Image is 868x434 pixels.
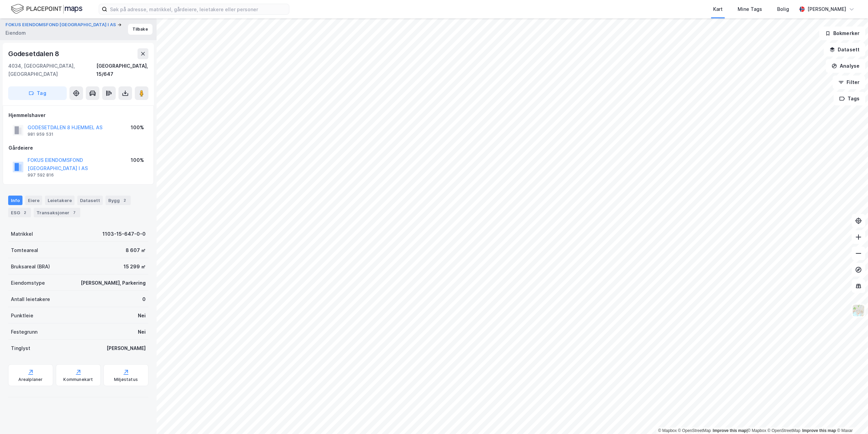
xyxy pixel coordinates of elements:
div: 100% [131,156,144,164]
div: 997 592 816 [28,172,54,178]
a: OpenStreetMap [678,428,711,433]
div: Tinglyst [11,344,30,352]
div: Matrikkel [11,230,33,238]
a: OpenStreetMap [768,428,801,433]
button: Tags [834,92,865,105]
a: Mapbox [658,428,677,433]
div: Eiere [25,196,42,205]
div: Transaksjoner [34,208,80,217]
button: Bokmerker [819,27,865,40]
img: logo.f888ab2527a4732fd821a326f86c7f29.svg [11,3,82,15]
button: Tag [8,86,67,100]
div: Antall leietakere [11,295,50,303]
a: Mapbox [748,428,766,433]
button: Filter [833,76,865,89]
button: Analyse [826,59,865,73]
div: | [658,427,853,434]
div: [PERSON_NAME] [807,5,846,13]
div: Kommunekart [63,377,93,382]
div: Miljøstatus [114,377,138,382]
img: Z [852,304,865,317]
input: Søk på adresse, matrikkel, gårdeiere, leietakere eller personer [107,4,289,14]
button: Datasett [824,43,865,56]
div: Eiendom [5,29,26,37]
div: Mine Tags [738,5,762,13]
div: Tomteareal [11,246,38,254]
div: ESG [8,208,31,217]
div: Nei [138,312,146,320]
div: 2 [21,209,28,216]
div: Eiendomstype [11,279,45,287]
div: Info [8,196,22,205]
div: 1103-15-647-0-0 [102,230,146,238]
div: 2 [121,197,128,204]
div: Nei [138,328,146,336]
div: [PERSON_NAME], Parkering [81,279,146,287]
div: 15 299 ㎡ [124,263,146,271]
div: Gårdeiere [9,144,148,152]
a: Improve this map [802,428,836,433]
div: Arealplaner [18,377,43,382]
div: Bygg [106,196,131,205]
div: [PERSON_NAME] [107,344,146,352]
div: Hjemmelshaver [9,111,148,119]
button: FOKUS EIENDOMSFOND [GEOGRAPHIC_DATA] I AS [5,21,117,28]
div: Festegrunn [11,328,37,336]
div: Godesetdalen 8 [8,48,61,59]
div: Datasett [77,196,103,205]
div: 7 [71,209,78,216]
div: 8 607 ㎡ [126,246,146,254]
button: Tilbake [128,24,152,35]
div: Kart [713,5,723,13]
div: 981 959 531 [28,132,53,137]
div: Leietakere [45,196,75,205]
div: 0 [142,295,146,303]
div: Bruksareal (BRA) [11,263,50,271]
div: 100% [131,123,144,132]
iframe: Chat Widget [834,401,868,434]
div: 4034, [GEOGRAPHIC_DATA], [GEOGRAPHIC_DATA] [8,62,96,78]
div: Punktleie [11,312,33,320]
a: Improve this map [713,428,746,433]
div: [GEOGRAPHIC_DATA], 15/647 [96,62,148,78]
div: Bolig [777,5,789,13]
